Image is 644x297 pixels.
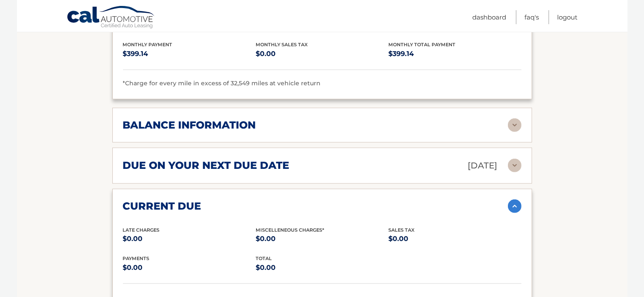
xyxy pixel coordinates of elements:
a: FAQ's [525,10,539,24]
p: $0.00 [256,233,388,245]
p: $0.00 [256,262,388,274]
p: $399.14 [388,48,521,60]
span: total [256,255,272,261]
span: Late Charges [123,227,160,233]
span: Monthly Sales Tax [256,42,308,48]
a: Cal Automotive [67,6,156,30]
img: accordion-rest.svg [508,118,521,132]
span: Miscelleneous Charges* [256,227,324,233]
h2: balance information [123,119,256,132]
p: $0.00 [123,262,256,274]
h2: due on your next due date [123,159,290,172]
a: Dashboard [473,10,507,24]
span: Monthly Total Payment [388,42,455,48]
a: Logout [558,10,578,24]
p: $0.00 [256,48,388,60]
p: [DATE] [468,158,498,173]
h2: current due [123,200,201,213]
p: $0.00 [388,233,521,245]
img: accordion-rest.svg [508,159,521,172]
p: $0.00 [123,233,256,245]
span: Sales Tax [388,227,415,233]
span: *Charge for every mile in excess of 32,549 miles at vehicle return [123,79,321,87]
span: payments [123,255,150,261]
img: accordion-active.svg [508,199,521,213]
span: Monthly Payment [123,42,173,48]
p: $399.14 [123,48,256,60]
